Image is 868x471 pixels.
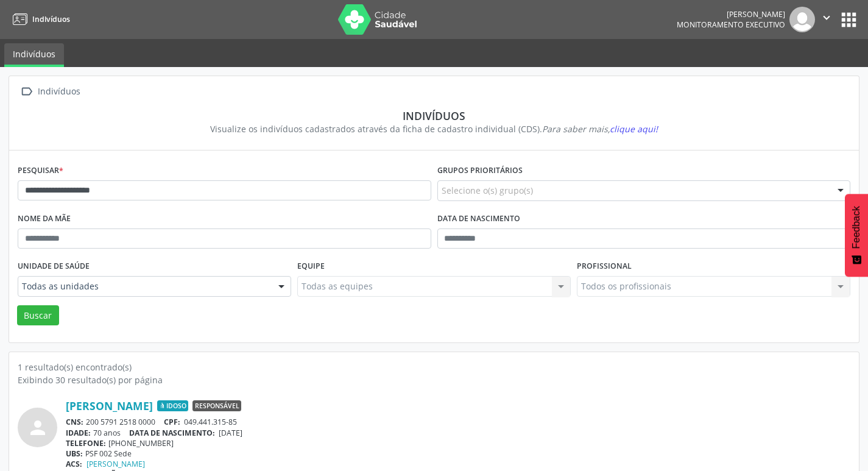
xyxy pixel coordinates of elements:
[542,123,658,135] i: Para saber mais,
[66,448,83,459] span: UBS:
[66,438,106,448] span: TELEFONE:
[32,14,70,24] span: Indivíduos
[164,417,180,427] span: CPF:
[18,361,850,374] div: 1 resultado(s) encontrado(s)
[66,428,91,438] span: IDADE:
[18,161,63,180] label: Pesquisar
[677,19,785,30] span: Monitoramento Executivo
[17,305,59,326] button: Buscar
[610,123,658,135] span: clique aqui!
[577,257,632,276] label: Profissional
[18,374,850,386] div: Exibindo 30 resultado(s) por página
[157,400,188,411] span: Idoso
[18,210,71,228] label: Nome da mãe
[66,448,850,459] div: PSF 002 Sede
[18,83,82,101] a:  Indivíduos
[22,280,266,292] span: Todas as unidades
[677,9,785,19] div: [PERSON_NAME]
[66,417,83,427] span: CNS:
[437,210,520,228] label: Data de nascimento
[851,206,862,249] span: Feedback
[219,428,242,438] span: [DATE]
[838,9,859,30] button: apps
[66,417,850,427] div: 200 5791 2518 0000
[789,7,815,32] img: img
[35,83,82,101] div: Indivíduos
[18,257,90,276] label: Unidade de saúde
[820,11,833,24] i: 
[9,9,70,29] a: Indivíduos
[297,257,325,276] label: Equipe
[4,43,64,67] a: Indivíduos
[437,161,523,180] label: Grupos prioritários
[26,122,842,135] div: Visualize os indivíduos cadastrados através da ficha de cadastro individual (CDS).
[66,399,153,413] a: [PERSON_NAME]
[66,438,850,448] div: [PHONE_NUMBER]
[845,194,868,277] button: Feedback - Mostrar pesquisa
[18,83,35,101] i: 
[27,417,49,439] i: person
[86,459,145,469] a: [PERSON_NAME]
[184,417,237,427] span: 049.441.315-85
[26,109,842,122] div: Indivíduos
[129,428,215,438] span: DATA DE NASCIMENTO:
[66,428,850,438] div: 70 anos
[815,7,838,32] button: 
[442,184,533,197] span: Selecione o(s) grupo(s)
[192,400,241,411] span: Responsável
[66,459,82,469] span: ACS:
